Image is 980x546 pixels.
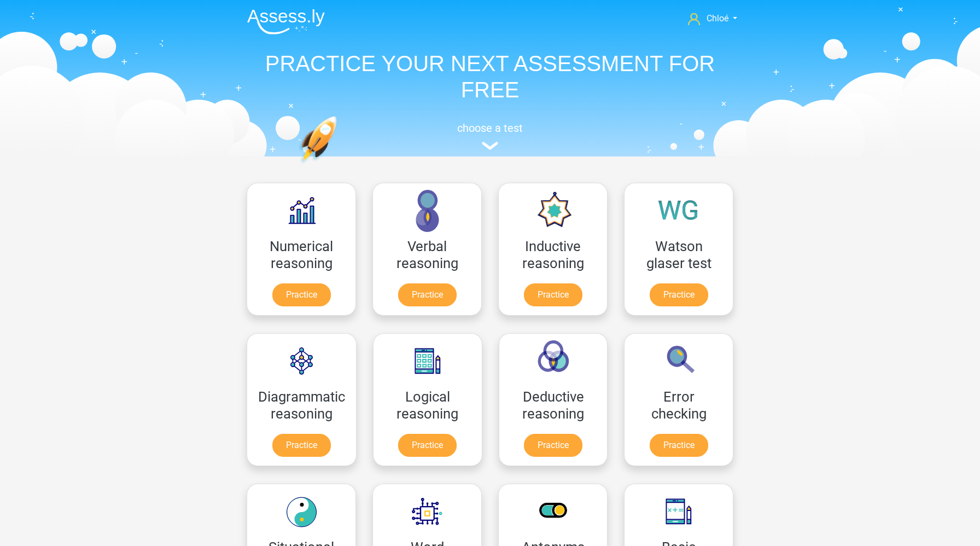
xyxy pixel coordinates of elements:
h5: choose a test [238,121,742,135]
a: choose a test [238,121,742,150]
a: Practice [650,283,708,306]
a: Chloé [684,12,742,25]
a: Practice [398,434,457,457]
span: Chloé [707,13,728,24]
img: assessment [482,142,498,150]
a: Practice [650,434,708,457]
h1: PRACTICE YOUR NEXT ASSESSMENT FOR FREE [238,50,742,103]
a: Practice [272,434,331,457]
a: Practice [524,434,582,457]
a: Practice [272,283,331,306]
a: Practice [398,283,457,306]
img: Assessly [247,9,325,34]
img: practice [299,116,379,215]
a: Practice [524,283,582,306]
